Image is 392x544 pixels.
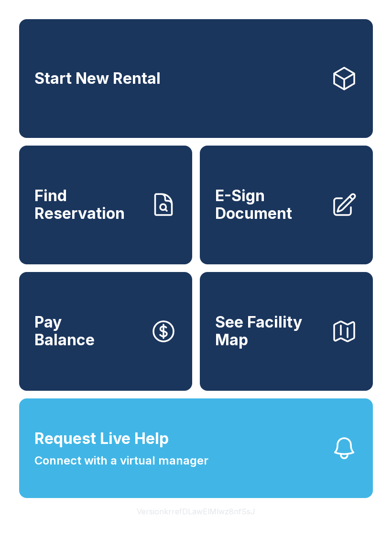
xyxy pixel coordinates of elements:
span: Find Reservation [34,187,142,222]
button: PayBalance [19,272,192,391]
span: Start New Rental [34,70,161,88]
a: Start New Rental [19,19,373,138]
span: Pay Balance [34,314,95,349]
a: Find Reservation [19,146,192,264]
span: Request Live Help [34,427,169,450]
button: See Facility Map [200,272,373,391]
span: Connect with a virtual manager [34,452,208,469]
button: VersionkrrefDLawElMlwz8nfSsJ [129,498,263,525]
button: Request Live HelpConnect with a virtual manager [19,398,373,498]
span: See Facility Map [215,314,323,349]
a: E-Sign Document [200,146,373,264]
span: E-Sign Document [215,187,323,222]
